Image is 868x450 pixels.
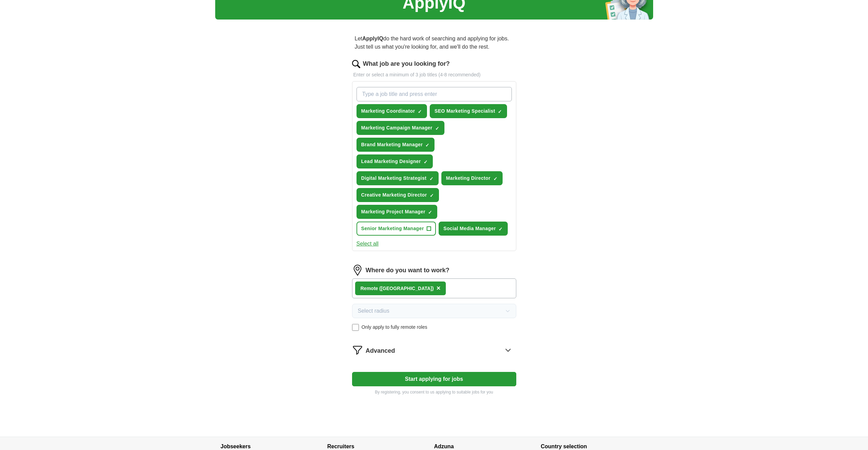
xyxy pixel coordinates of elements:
[498,226,503,232] span: ✓
[352,265,363,276] img: location.png
[435,108,495,115] span: SEO Marketing Specialist
[352,32,516,54] p: Let do the hard work of searching and applying for jobs. Just tell us what you're looking for, an...
[366,266,450,275] label: Where do you want to work?
[361,285,434,292] div: Remote ([GEOGRAPHIC_DATA])
[439,222,508,236] button: Social Media Manager✓
[352,304,516,318] button: Select radius
[429,176,433,182] span: ✓
[357,87,512,101] input: Type a job title and press enter
[361,141,423,148] span: Brand Marketing Manager
[352,60,360,68] img: search.png
[358,307,390,315] span: Select radius
[498,109,502,114] span: ✓
[362,36,383,41] strong: ApplyIQ
[441,171,503,185] button: Marketing Director✓
[361,108,415,115] span: Marketing Coordinator
[361,208,426,215] span: Marketing Project Manager
[361,124,432,132] span: Marketing Campaign Manager
[357,222,436,236] button: Senior Marketing Manager
[418,109,422,114] span: ✓
[446,175,491,182] span: Marketing Director
[352,372,516,386] button: Start applying for jobs
[361,191,427,199] span: Creative Marketing Director
[430,193,434,198] span: ✓
[361,158,421,165] span: Lead Marketing Designer
[437,283,441,293] button: ×
[352,389,516,395] p: By registering, you consent to us applying to suitable jobs for you
[424,159,428,165] span: ✓
[425,142,429,148] span: ✓
[357,154,433,168] button: Lead Marketing Designer✓
[361,225,424,232] span: Senior Marketing Manager
[443,225,496,232] span: Social Media Manager
[361,175,427,182] span: Digital Marketing Strategist
[363,59,450,68] label: What job are you looking for?
[493,176,497,182] span: ✓
[357,121,444,135] button: Marketing Campaign Manager✓
[362,324,427,331] span: Only apply to fully remote roles
[357,104,427,118] button: Marketing Coordinator✓
[357,240,379,248] button: Select all
[352,345,363,355] img: filter
[357,188,439,202] button: Creative Marketing Director✓
[366,346,395,355] span: Advanced
[352,324,359,331] input: Only apply to fully remote roles
[430,104,507,118] button: SEO Marketing Specialist✓
[357,138,435,152] button: Brand Marketing Manager✓
[435,126,439,131] span: ✓
[357,171,439,185] button: Digital Marketing Strategist✓
[357,205,438,219] button: Marketing Project Manager✓
[437,284,441,292] span: ×
[428,210,432,215] span: ✓
[352,71,516,78] p: Enter or select a minimum of 3 job titles (4-8 recommended)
